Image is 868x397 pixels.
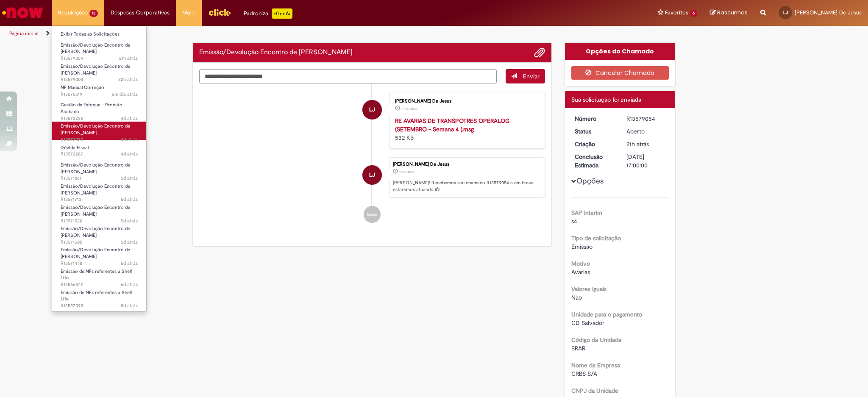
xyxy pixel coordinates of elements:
span: R13557095 [61,303,138,309]
dt: Número [568,114,620,123]
a: Aberto R13573087 : Emissão/Devolução Encontro de Contas Fornecedor [52,122,146,140]
span: 13 [89,10,98,17]
a: Aberto R13566877 : Emissão de NFs referentes a Shelf Life [52,267,146,285]
span: Avarias [571,268,590,276]
span: R13571713 [61,196,138,203]
span: 22h atrás [118,76,138,83]
a: Rascunhos [710,9,748,17]
li: Lucas Dos Santos De Jesus [199,157,545,198]
span: 5d atrás [121,175,138,181]
span: Emissão de NFs referentes a Shelf Life [61,289,132,303]
h2: Emissão/Devolução Encontro de Contas Fornecedor Histórico de tíquete [199,49,353,56]
b: SAP Interim [571,209,602,217]
p: +GenAi [272,8,292,19]
span: Emissão/Devolução Encontro de [PERSON_NAME] [61,247,130,260]
span: R13573087 [61,136,138,143]
span: Favoritos [665,8,688,17]
time: 22/09/2025 23:15:14 [121,303,138,309]
span: 5d atrás [121,239,138,245]
div: Padroniza [244,8,292,19]
span: s4 [571,217,577,225]
span: R13579054 [61,55,138,62]
span: Emissão/Devolução Encontro de [PERSON_NAME] [61,204,130,217]
span: R13579008 [61,76,138,83]
span: Enviar [523,72,540,80]
div: Aberto [626,127,666,136]
span: R13572287 [61,151,138,158]
span: Despesas Corporativas [111,8,170,17]
time: 29/09/2025 19:59:59 [119,55,138,61]
div: R13579054 [626,114,666,123]
span: R13571522 [61,218,138,225]
div: [DATE] 17:00:00 [626,153,666,169]
span: Emissão/Devolução Encontro de [PERSON_NAME] [61,225,130,239]
span: 21h atrás [626,140,649,148]
span: 5d atrás [121,260,138,267]
span: 4d atrás [121,136,138,143]
button: Cancelar Chamado [571,66,669,80]
span: Emissão de NFs referentes a Shelf Life [61,268,132,281]
img: click_logo_yellow_360x200.png [208,6,231,19]
a: Aberto R13579008 : Emissão/Devolução Encontro de Contas Fornecedor [52,62,146,80]
span: LJ [783,10,788,15]
ul: Requisições [52,25,147,312]
a: RE AVARIAS DE TRANSPOTRES OPERALOG (SETEMBRO - Semana 4 ).msg [395,117,509,133]
span: R13575519 [61,91,138,98]
span: Emissão/Devolução Encontro de [PERSON_NAME] [61,162,130,175]
span: Emissão/Devolução Encontro de [PERSON_NAME] [61,123,130,136]
span: CD Salvador [571,319,604,327]
dt: Status [568,127,620,136]
span: Dúvida Fiscal [61,144,89,151]
button: Enviar [506,69,545,83]
time: 29/09/2025 19:59:58 [399,169,414,175]
a: Aberto R13572287 : Dúvida Fiscal [52,143,146,159]
a: Aberto R13571478 : Emissão/Devolução Encontro de Contas Fornecedor [52,245,146,264]
div: [PERSON_NAME] De Jesus [393,162,540,167]
span: Emissão/Devolução Encontro de [PERSON_NAME] [61,183,130,196]
span: R13571478 [61,260,138,267]
a: Aberto R13571713 : Emissão/Devolução Encontro de Contas Fornecedor [52,182,146,200]
div: Lucas Dos Santos De Jesus [362,165,382,185]
b: Valores Iguais [571,285,606,293]
time: 25/09/2025 14:22:18 [121,281,138,288]
span: Requisições [58,8,88,17]
span: um dia atrás [112,91,138,97]
a: Aberto R13571861 : Emissão/Devolução Encontro de Contas Fornecedor [52,161,146,179]
span: 6d atrás [121,281,138,288]
span: 4d atrás [121,151,138,157]
a: Página inicial [9,30,39,37]
a: Aberto R13571522 : Emissão/Devolução Encontro de Contas Fornecedor [52,203,146,221]
time: 29/09/2025 19:40:04 [118,76,138,83]
span: Emissão [571,243,593,250]
span: LJ [369,100,375,120]
span: CRBS S/A [571,370,597,378]
time: 27/09/2025 17:05:00 [121,115,138,122]
span: R13573236 [61,115,138,122]
span: Emissão/Devolução Encontro de [PERSON_NAME] [61,42,130,55]
a: Aberto R13557095 : Emissão de NFs referentes a Shelf Life [52,288,146,306]
button: Adicionar anexos [534,47,545,58]
span: Gestão de Estoque – Produto Acabado [61,102,122,115]
b: CNPJ da Unidade [571,387,618,394]
span: Sua solicitação foi enviada [571,96,641,103]
span: 6 [690,10,697,17]
dt: Conclusão Estimada [568,153,620,169]
time: 27/09/2025 13:40:13 [121,136,138,143]
span: 22h atrás [401,106,417,111]
a: Aberto R13579054 : Emissão/Devolução Encontro de Contas Fornecedor [52,41,146,59]
span: R13566877 [61,281,138,288]
span: 5d atrás [121,196,138,203]
img: ServiceNow [1,4,45,21]
span: BRAR [571,344,585,352]
textarea: Digite sua mensagem aqui... [199,69,497,83]
span: Rascunhos [717,8,748,17]
span: More [182,8,195,17]
time: 26/09/2025 19:11:23 [121,151,138,157]
span: [PERSON_NAME] De Jesus [795,9,862,16]
b: Unidade para o pagamento [571,311,642,318]
a: Aberto R13571500 : Emissão/Devolução Encontro de Contas Fornecedor [52,224,146,242]
a: Exibir Todas as Solicitações [52,30,146,39]
span: LJ [369,165,375,185]
ul: Trilhas de página [6,26,572,42]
